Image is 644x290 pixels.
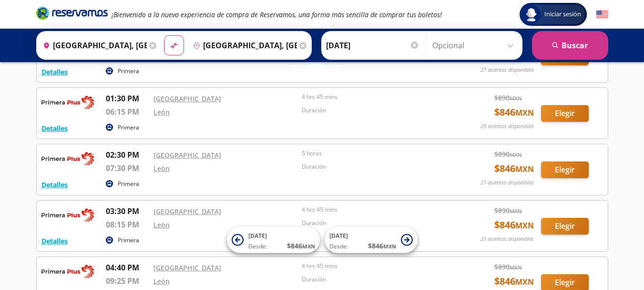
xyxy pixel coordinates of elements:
p: 21 asientos disponibles [480,179,534,187]
p: 06:15 PM [106,106,149,118]
input: Elegir Fecha [326,33,419,57]
small: MXN [510,151,522,158]
img: RESERVAMOS [41,205,94,225]
p: 02:30 PM [106,149,149,161]
i: Brand Logo [36,6,108,20]
a: León [153,164,170,173]
p: Duración [302,106,446,115]
p: 07:30 PM [106,162,149,174]
small: MXN [510,95,522,102]
p: 4 hrs 45 mins [302,262,446,270]
span: $ 846 [494,161,534,176]
a: León [153,220,170,229]
a: León [153,277,170,286]
p: Duración [302,162,446,171]
p: 5 horas [302,149,446,158]
span: $ 846 [287,241,315,251]
input: Buscar Origen [39,33,147,57]
span: $ 846 [494,105,534,119]
a: [GEOGRAPHIC_DATA] [153,263,221,272]
p: 03:30 PM [106,205,149,217]
p: Primera [118,67,139,75]
p: Duración [302,219,446,227]
img: RESERVAMOS [41,149,94,168]
span: [DATE] [329,232,348,240]
em: ¡Bienvenido a la nueva experiencia de compra de Reservamos, una forma más sencilla de comprar tus... [112,10,442,19]
p: 09:25 PM [106,275,149,287]
a: León [153,107,170,117]
p: 27 asientos disponibles [480,66,534,74]
img: RESERVAMOS [41,262,94,281]
span: $ 890 [494,262,522,272]
span: $ 890 [494,205,522,215]
a: [GEOGRAPHIC_DATA] [153,94,221,103]
p: 25 asientos disponibles [480,235,534,243]
input: Opcional [432,33,518,57]
p: 4 hrs 45 mins [302,93,446,101]
a: [GEOGRAPHIC_DATA] [153,207,221,216]
p: 4 hrs 45 mins [302,205,446,214]
span: $ 846 [494,274,534,289]
p: Duración [302,275,446,284]
button: English [596,9,608,21]
a: Brand Logo [36,6,108,23]
span: [DATE] [248,232,267,240]
button: [DATE]Desde:$846MXN [325,227,418,253]
small: MXN [515,220,534,231]
span: $ 846 [368,241,396,251]
img: RESERVAMOS [41,93,94,112]
button: Buscar [532,31,608,60]
small: MXN [510,264,522,271]
button: Elegir [541,218,589,235]
small: MXN [383,243,396,250]
p: 04:40 PM [106,262,149,273]
p: Primera [118,123,139,132]
small: MXN [510,207,522,215]
small: MXN [515,107,534,118]
button: Detalles [41,236,68,246]
span: Iniciar sesión [541,10,585,19]
input: Buscar Destino [189,33,297,57]
button: Detalles [41,123,68,133]
p: 29 asientos disponibles [480,122,534,130]
p: Primera [118,180,139,188]
p: 08:15 PM [106,219,149,230]
button: Detalles [41,67,68,77]
span: $ 846 [494,218,534,232]
span: $ 890 [494,93,522,103]
button: Elegir [541,161,589,178]
button: Detalles [41,180,68,190]
a: [GEOGRAPHIC_DATA] [153,150,221,160]
button: Elegir [541,105,589,122]
button: [DATE]Desde:$846MXN [227,227,320,253]
span: Desde: [329,242,348,251]
small: MXN [515,277,534,287]
span: Desde: [248,242,267,251]
span: $ 890 [494,149,522,159]
small: MXN [302,243,315,250]
small: MXN [515,164,534,174]
p: Primera [118,236,139,245]
p: 01:30 PM [106,93,149,104]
